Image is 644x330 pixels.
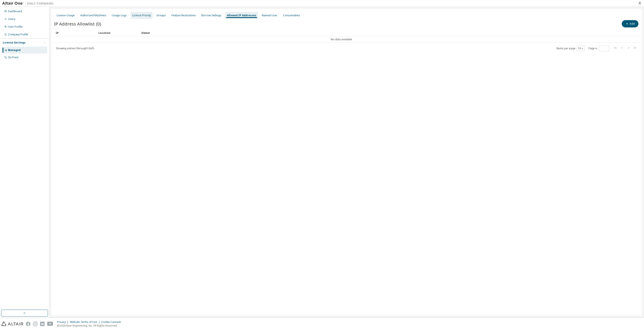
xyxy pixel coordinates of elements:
[57,324,123,327] p: © 2025 Altair Engineering, Inc. All Rights Reserved.
[33,322,37,326] img: instagram.svg
[622,20,638,27] button: Add
[98,29,138,36] div: Location
[54,21,101,27] span: IP Address Allowlist (0)
[201,14,221,17] div: Borrow Settings
[47,322,53,326] img: youtube.svg
[8,10,22,13] div: Dashboard
[56,29,95,36] div: IP
[70,320,101,324] div: Website Terms of Use
[101,320,123,324] div: Cookie Consent
[54,36,629,43] td: No data available
[8,33,28,36] div: Company Profile
[141,29,627,36] div: Owner
[57,14,75,17] div: License Usage
[8,48,21,52] div: Managed
[40,322,45,326] img: linkedin.svg
[56,46,94,50] span: Showing entries 1 through 10 of 0
[8,56,19,59] div: On Prem
[1,322,23,326] img: altair_logo.svg
[8,25,22,28] div: User Profile
[132,14,151,17] div: License Priority
[556,46,585,51] span: Items per page
[3,41,25,44] div: License Settings
[57,320,70,324] div: Privacy
[227,14,256,17] div: Allowed IP Addresses
[589,46,609,51] span: Page n.
[26,322,30,326] img: facebook.svg
[157,14,166,17] div: Groups
[283,14,300,17] div: Consumables
[578,47,584,50] button: 10
[171,14,196,17] div: Feature Restrictions
[8,17,15,21] div: Users
[112,14,127,17] div: Usage Logs
[262,14,277,17] div: Named User
[2,1,56,6] img: Altair One
[80,14,106,17] div: Authorized Machines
